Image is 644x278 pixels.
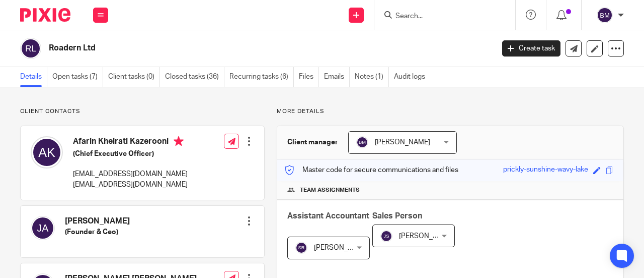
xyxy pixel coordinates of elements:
[299,67,319,87] a: Files
[285,165,458,175] p: Master code for secure communications and files
[52,67,103,87] a: Open tasks (7)
[73,180,188,190] p: [EMAIL_ADDRESS][DOMAIN_NAME]
[20,38,41,59] img: svg%3E
[399,233,454,240] span: [PERSON_NAME]
[277,107,624,116] p: More details
[108,67,160,87] a: Client tasks (0)
[375,139,430,146] span: [PERSON_NAME]
[502,40,560,57] a: Create task
[597,7,613,23] img: svg%3E
[356,136,368,148] img: svg%3E
[295,242,307,254] img: svg%3E
[300,186,360,194] span: Team assignments
[394,12,485,21] input: Search
[229,67,294,87] a: Recurring tasks (6)
[65,216,130,227] h4: [PERSON_NAME]
[49,43,399,53] h2: Roadern Ltd
[503,164,588,176] div: prickly-sunshine-wavy-lake
[372,212,422,220] span: Sales Person
[380,230,392,242] img: svg%3E
[287,137,338,147] h3: Client manager
[174,136,184,146] i: Primary
[31,216,55,240] img: svg%3E
[73,149,188,159] h5: (Chief Executive Officer)
[394,67,430,87] a: Audit logs
[324,67,350,87] a: Emails
[20,107,265,116] p: Client contacts
[73,136,188,149] h4: Afarin Kheirati Kazerooni
[20,8,70,22] img: Pixie
[31,136,63,169] img: svg%3E
[314,244,369,251] span: [PERSON_NAME]
[20,67,47,87] a: Details
[287,212,369,220] span: Assistant Accountant
[165,67,224,87] a: Closed tasks (36)
[73,169,188,179] p: [EMAIL_ADDRESS][DOMAIN_NAME]
[355,67,389,87] a: Notes (1)
[65,227,130,237] h5: (Founder & Ceo)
